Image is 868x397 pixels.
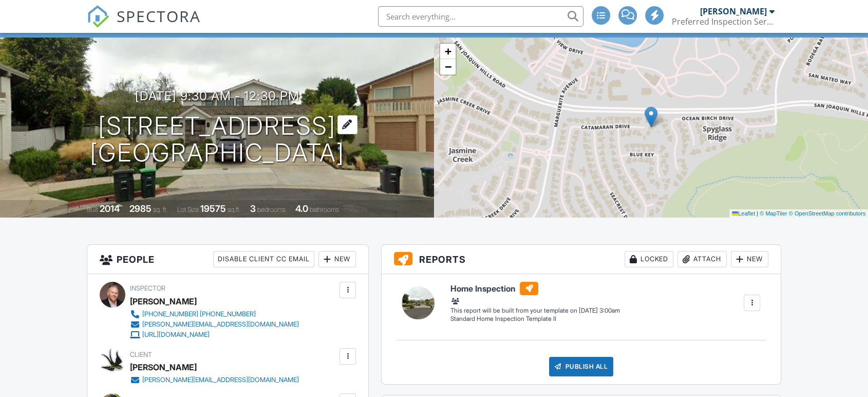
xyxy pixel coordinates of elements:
[700,6,767,16] div: [PERSON_NAME]
[135,89,299,103] h3: [DATE] 9:30 am - 12:30 pm
[142,320,299,329] div: [PERSON_NAME][EMAIL_ADDRESS][DOMAIN_NAME]
[732,210,755,216] a: Leaflet
[130,359,197,375] div: [PERSON_NAME]
[130,330,299,340] a: [URL][DOMAIN_NAME]
[87,14,201,35] a: SPECTORA
[760,210,787,216] a: © MapTiler
[87,206,98,213] span: Built
[129,203,152,214] div: 2985
[445,60,451,73] span: −
[130,375,299,385] a: [PERSON_NAME][EMAIL_ADDRESS][DOMAIN_NAME]
[130,284,165,292] span: Inspector
[90,113,345,167] h1: [STREET_ADDRESS] [GEOGRAPHIC_DATA]
[440,44,456,59] a: Zoom in
[250,203,256,214] div: 3
[378,6,583,27] input: Search everything...
[117,5,201,27] span: SPECTORA
[130,351,152,358] span: Client
[177,206,199,213] span: Lot Size
[213,251,314,267] div: Disable Client CC Email
[310,206,339,213] span: bathrooms
[142,376,299,384] div: [PERSON_NAME][EMAIL_ADDRESS][DOMAIN_NAME]
[153,206,167,213] span: sq. ft.
[87,245,368,274] h3: People
[645,106,657,128] img: Marker
[130,294,197,309] div: [PERSON_NAME]
[200,203,226,214] div: 19575
[445,45,451,58] span: +
[130,309,299,319] a: [PHONE_NUMBER] [PHONE_NUMBER]
[257,206,286,213] span: bedrooms
[87,5,109,28] img: The Best Home Inspection Software - Spectora
[789,210,865,216] a: © OpenStreetMap contributors
[677,251,727,267] div: Attach
[228,206,240,213] span: sq.ft.
[450,315,620,323] div: Standard Home Inspection Template II
[130,319,299,330] a: [PERSON_NAME][EMAIL_ADDRESS][DOMAIN_NAME]
[440,59,456,75] a: Zoom out
[450,282,620,295] h6: Home Inspection
[142,331,210,339] div: [URL][DOMAIN_NAME]
[318,251,356,267] div: New
[757,210,758,216] span: |
[549,357,613,376] div: Publish All
[100,203,120,214] div: 2014
[382,245,781,274] h3: Reports
[295,203,308,214] div: 4.0
[731,251,768,267] div: New
[450,306,620,315] div: This report will be built from your template on [DATE] 3:00am
[625,251,673,267] div: Locked
[142,310,256,318] div: [PHONE_NUMBER] [PHONE_NUMBER]
[672,16,775,27] div: Preferred Inspection Services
